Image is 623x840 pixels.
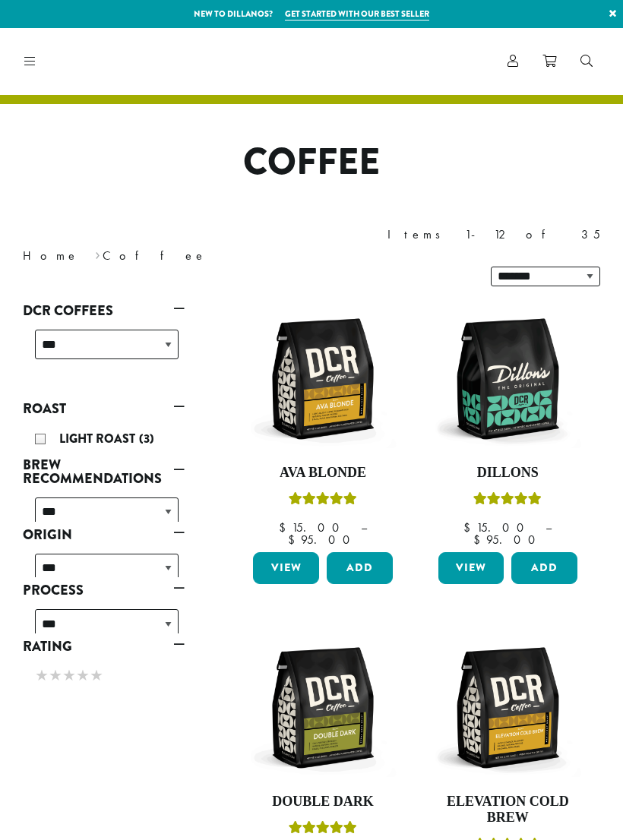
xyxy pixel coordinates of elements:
button: Add [327,552,393,584]
a: Origin [23,522,185,548]
nav: Breadcrumb [23,247,289,265]
div: Items 1-12 of 35 [387,226,600,244]
span: ★ [35,665,49,687]
img: DCR-12oz-Ava-Blonde-Stock-scaled.png [249,305,396,452]
h4: Elevation Cold Brew [435,794,581,826]
span: Light Roast [59,430,139,447]
a: View [438,552,504,584]
button: Add [511,552,577,584]
a: View [253,552,319,584]
div: Rated 5.00 out of 5 [289,490,357,513]
span: ★ [49,665,62,687]
a: DCR Coffees [23,298,185,324]
img: DCR-12oz-Elevation-Cold-Brew-Stock-scaled.png [435,634,581,781]
a: Ava BlondeRated 5.00 out of 5 [249,305,396,546]
img: DCR-12oz-Dillons-Stock-scaled.png [435,305,581,452]
span: ★ [62,665,76,687]
div: Origin [23,548,185,578]
a: DillonsRated 5.00 out of 5 [435,305,581,546]
a: Brew Recommendations [23,452,185,491]
div: Rating [23,659,185,690]
a: Home [23,248,79,264]
a: Get started with our best seller [285,8,429,21]
bdi: 15.00 [279,519,346,535]
h1: Coffee [11,141,612,185]
bdi: 15.00 [463,519,531,535]
bdi: 95.00 [473,532,542,548]
span: ★ [76,665,90,687]
h4: Double Dark [249,794,396,810]
span: $ [473,532,486,548]
div: Roast [23,422,185,452]
h4: Dillons [435,465,581,482]
span: $ [463,519,476,535]
span: › [95,242,100,265]
img: DCR-12oz-Double-Dark-Stock-scaled.png [249,634,396,781]
a: Process [23,577,185,603]
span: ★ [90,665,103,687]
span: (3) [139,430,154,447]
a: Search [568,49,605,74]
span: – [546,519,552,535]
div: Rated 5.00 out of 5 [473,490,542,513]
span: $ [288,532,301,548]
div: Process [23,603,185,633]
div: Brew Recommendations [23,491,185,522]
div: DCR Coffees [23,324,185,377]
h4: Ava Blonde [249,465,396,482]
span: $ [279,519,292,535]
bdi: 95.00 [288,532,357,548]
a: Roast [23,396,185,422]
a: Rating [23,633,185,659]
span: – [361,519,367,535]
